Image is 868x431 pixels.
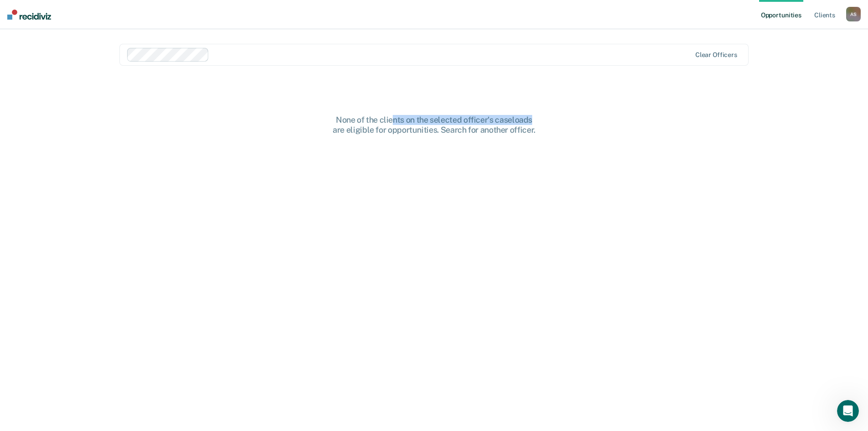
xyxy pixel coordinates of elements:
[846,7,861,21] button: AS
[7,10,51,20] img: Recidiviz
[288,115,580,135] div: None of the clients on the selected officer's caseloads are eligible for opportunities. Search fo...
[837,400,859,422] iframe: Intercom live chat
[846,7,861,21] div: A S
[695,51,737,59] div: Clear officers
